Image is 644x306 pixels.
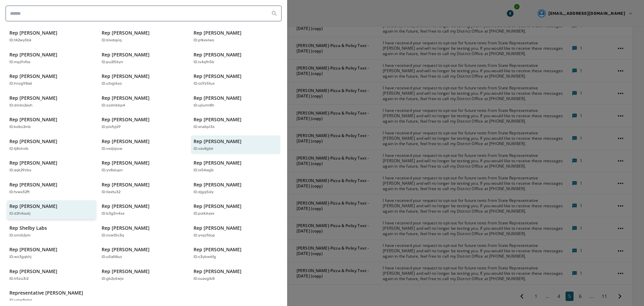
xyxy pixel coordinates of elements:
[191,244,280,263] button: Rep [PERSON_NAME]ID:c3ybw6fg
[194,203,241,210] p: Rep [PERSON_NAME]
[194,146,213,152] p: ID: vav8gtei
[99,200,189,219] button: Rep [PERSON_NAME]ID:b3g5n4se
[99,70,189,89] button: Rep [PERSON_NAME]ID:utvgi6yo
[102,211,124,217] p: ID: b3g5n4se
[102,81,122,87] p: ID: utvgi6yo
[191,92,280,111] button: Rep [PERSON_NAME]ID:ujlumr8h
[102,203,150,210] p: Rep [PERSON_NAME]
[102,116,150,123] p: Rep [PERSON_NAME]
[102,138,150,145] p: Rep [PERSON_NAME]
[99,27,189,46] button: Rep [PERSON_NAME]ID:blxdopiq
[194,73,241,80] p: Rep [PERSON_NAME]
[99,92,189,111] button: Rep [PERSON_NAME]ID:ssdmkbp4
[99,157,189,176] button: Rep [PERSON_NAME]ID:yv8oiupn
[102,268,150,275] p: Rep [PERSON_NAME]
[194,103,214,108] p: ID: ujlumr8h
[194,254,216,260] p: ID: c3ybw6fg
[7,70,96,89] button: Rep [PERSON_NAME]ID:hnyg98a6
[9,298,32,303] p: ID: udaxfmhg
[9,116,57,123] p: Rep [PERSON_NAME]
[102,103,125,108] p: ID: ssdmkbp4
[102,225,150,231] p: Rep [PERSON_NAME]
[194,233,215,238] p: ID: yvqcfdup
[191,114,280,133] button: Rep [PERSON_NAME]ID:xnebpl3s
[102,233,124,238] p: ID: ncwt5s3q
[9,168,31,173] p: ID: aqk29zbo
[194,38,214,43] p: ID: ptkevlwo
[102,254,122,260] p: ID: u5atl8uz
[9,276,29,282] p: ID: lr5zu3i2
[99,244,189,263] button: Rep [PERSON_NAME]ID:u5atl8uz
[194,268,241,275] p: Rep [PERSON_NAME]
[7,265,96,285] button: Rep [PERSON_NAME]ID:lr5zu3i2
[9,181,57,188] p: Rep [PERSON_NAME]
[7,135,96,155] button: Rep [PERSON_NAME]ID:tj8shvlb
[194,225,241,231] p: Rep [PERSON_NAME]
[99,265,189,285] button: Rep [PERSON_NAME]ID:gb2y6wjo
[194,81,215,87] p: ID: cc9z5tux
[9,38,32,43] p: ID: t42wy5bk
[102,146,122,152] p: ID: vxdjqiuw
[99,114,189,133] button: Rep [PERSON_NAME]ID:plxfyjd9
[7,92,96,111] button: Rep [PERSON_NAME]ID:dm6c2eyh
[7,27,96,46] button: Rep [PERSON_NAME]ID:t42wy5bk
[7,244,96,263] button: Rep [PERSON_NAME]ID:wz3gqkhj
[102,181,150,188] p: Rep [PERSON_NAME]
[194,30,241,36] p: Rep [PERSON_NAME]
[102,276,123,282] p: ID: gb2y6wjo
[191,70,280,89] button: Rep [PERSON_NAME]ID:cc9z5tux
[9,146,29,152] p: ID: tj8shvlb
[9,246,57,253] p: Rep [PERSON_NAME]
[191,179,280,198] button: Rep [PERSON_NAME]ID:djgq5oly
[9,268,57,275] p: Rep [PERSON_NAME]
[102,73,150,80] p: Rep [PERSON_NAME]
[9,254,32,260] p: ID: wz3gqkhj
[102,168,123,173] p: ID: yv8oiupn
[191,200,280,219] button: Rep [PERSON_NAME]ID:pork6yex
[7,287,96,306] button: Representative [PERSON_NAME]ID:udaxfmhg
[7,179,96,198] button: Rep [PERSON_NAME]ID:tvwe32ft
[194,168,214,173] p: ID: ix54oqjb
[191,27,280,46] button: Rep [PERSON_NAME]ID:ptkevlwo
[194,276,215,282] p: ID: cuavgib8
[191,157,280,176] button: Rep [PERSON_NAME]ID:ix54oqjb
[102,51,150,58] p: Rep [PERSON_NAME]
[7,157,96,176] button: Rep [PERSON_NAME]ID:aqk29zbo
[102,246,150,253] p: Rep [PERSON_NAME]
[194,211,214,217] p: ID: pork6yex
[191,265,280,285] button: Rep [PERSON_NAME]ID:cuavgib8
[102,30,150,36] p: Rep [PERSON_NAME]
[9,189,30,195] p: ID: tvwe32ft
[9,138,57,145] p: Rep [PERSON_NAME]
[9,124,31,130] p: ID: kxikz2mb
[9,160,57,166] p: Rep [PERSON_NAME]
[7,222,96,241] button: Rep Shelby LabsID:srni62ym
[194,51,241,58] p: Rep [PERSON_NAME]
[194,138,241,145] p: Rep [PERSON_NAME]
[9,225,47,231] p: Rep Shelby Labs
[194,189,214,195] p: ID: djgq5oly
[7,49,96,68] button: Rep [PERSON_NAME]ID:mpj9xfos
[9,81,32,87] p: ID: hnyg98a6
[99,222,189,241] button: Rep [PERSON_NAME]ID:ncwt5s3q
[99,135,189,155] button: Rep [PERSON_NAME]ID:vxdjqiuw
[194,160,241,166] p: Rep [PERSON_NAME]
[7,114,96,133] button: Rep [PERSON_NAME]ID:kxikz2mb
[99,179,189,198] button: Rep [PERSON_NAME]ID:llextu32
[9,59,31,65] p: ID: mpj9xfos
[9,211,31,217] p: ID: d2h4oukj
[9,30,57,36] p: Rep [PERSON_NAME]
[191,135,280,155] button: Rep [PERSON_NAME]ID:vav8gtei
[9,290,83,296] p: Representative [PERSON_NAME]
[194,59,214,65] p: ID: is4qfn5b
[194,116,241,123] p: Rep [PERSON_NAME]
[194,95,241,101] p: Rep [PERSON_NAME]
[102,95,150,101] p: Rep [PERSON_NAME]
[9,103,33,108] p: ID: dm6c2eyh
[194,181,241,188] p: Rep [PERSON_NAME]
[102,189,120,195] p: ID: llextu32
[9,203,57,210] p: Rep [PERSON_NAME]
[102,38,122,43] p: ID: blxdopiq
[9,95,57,101] p: Rep [PERSON_NAME]
[99,49,189,68] button: Rep [PERSON_NAME]ID:pu2l56yn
